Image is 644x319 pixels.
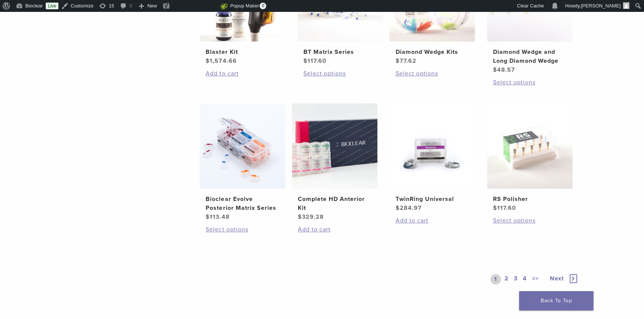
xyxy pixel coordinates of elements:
[512,274,519,284] a: 3
[389,103,476,212] a: TwinRing UniversalTwinRing Universal $284.97
[395,69,469,78] a: Select options for “Diamond Wedge Kits”
[206,225,279,234] a: Select options for “Bioclear Evolve Posterior Matrix Series”
[581,3,621,9] span: [PERSON_NAME]
[303,57,307,65] span: $
[260,3,266,9] span: 0
[550,275,564,282] span: Next
[395,204,399,212] span: $
[206,57,210,65] span: $
[206,213,210,221] span: $
[389,103,475,189] img: TwinRing Universal
[395,57,399,65] span: $
[199,103,286,221] a: Bioclear Evolve Posterior Matrix SeriesBioclear Evolve Posterior Matrix Series $113.48
[395,195,469,204] h2: TwinRing Universal
[292,103,378,221] a: Complete HD Anterior KitComplete HD Anterior Kit $329.28
[490,274,501,284] a: 1
[46,3,58,9] a: Live
[493,78,567,87] a: Select options for “Diamond Wedge and Long Diamond Wedge”
[395,48,469,56] h2: Diamond Wedge Kits
[531,274,540,284] a: >>
[493,195,567,204] h2: RS Polisher
[206,48,279,56] h2: Blaster Kit
[206,57,236,65] bdi: 1,574.66
[493,66,497,74] span: $
[298,225,371,234] a: Add to cart: “Complete HD Anterior Kit”
[303,57,326,65] bdi: 117.60
[395,204,421,212] bdi: 284.97
[493,216,567,225] a: Select options for “RS Polisher”
[206,213,229,221] bdi: 113.48
[487,103,573,212] a: RS PolisherRS Polisher $117.60
[179,2,220,11] img: Views over 48 hours. Click for more Jetpack Stats.
[395,216,469,225] a: Add to cart: “TwinRing Universal”
[206,195,279,212] h2: Bioclear Evolve Posterior Matrix Series
[503,274,510,284] a: 2
[298,213,324,221] bdi: 329.28
[519,291,593,310] a: Back To Top
[303,69,377,78] a: Select options for “BT Matrix Series”
[298,213,302,221] span: $
[493,66,515,74] bdi: 48.57
[493,204,516,212] bdi: 117.60
[303,48,377,56] h2: BT Matrix Series
[395,57,416,65] bdi: 77.62
[493,48,567,65] h2: Diamond Wedge and Long Diamond Wedge
[298,195,371,212] h2: Complete HD Anterior Kit
[493,204,497,212] span: $
[206,69,279,78] a: Add to cart: “Blaster Kit”
[292,103,377,189] img: Complete HD Anterior Kit
[200,103,285,189] img: Bioclear Evolve Posterior Matrix Series
[487,103,573,189] img: RS Polisher
[521,274,528,284] a: 4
